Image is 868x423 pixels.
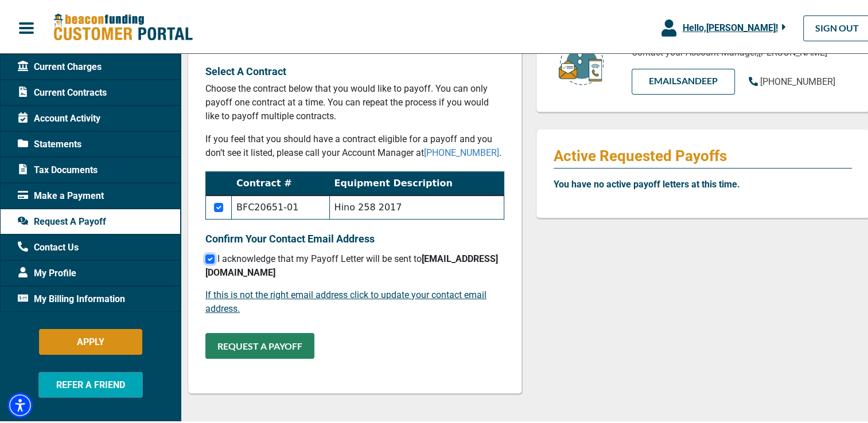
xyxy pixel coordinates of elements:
[18,290,125,304] span: My Billing Information
[7,390,33,416] div: Accessibility Menu
[18,58,102,72] span: Current Charges
[205,287,486,312] a: If this is not the right email address click to update your contact email address.
[53,11,193,40] img: Beacon Funding Customer Portal Logo
[749,73,835,87] a: [PHONE_NUMBER]
[18,161,98,175] span: Tax Documents
[18,135,81,149] span: Statements
[18,264,76,278] span: My Profile
[205,80,504,121] p: Choose the contract below that you would like to payoff. You can only payoff one contract at a ti...
[329,193,504,217] td: Hino 258 2017
[38,370,143,395] button: REFER A FRIEND
[554,177,740,187] b: You have no active payoff letters at this time.
[632,66,735,92] a: EMAILSandeep
[18,84,107,97] span: Current Contracts
[205,130,504,158] p: If you feel that you should have a contract eligible for a payoff and you don’t see it listed, pl...
[205,229,504,244] p: Confirm Your Contact Email Address
[205,331,314,357] button: REQUEST A PAYOFF
[760,74,835,85] span: [PHONE_NUMBER]
[205,61,504,77] p: Select A Contract
[329,170,504,194] th: Equipment Description
[231,170,329,194] th: Contract #
[18,109,100,123] span: Account Activity
[205,251,498,276] span: I acknowledge that my Payoff Letter will be sent to
[555,37,607,84] img: customer-service.png
[39,327,142,352] button: APPLY
[554,144,853,163] p: Active Requested Payoffs
[18,187,104,201] span: Make a Payment
[231,193,329,217] td: BFC20651-01
[424,145,499,156] a: [PHONE_NUMBER]
[18,238,79,252] span: Contact Us
[682,20,777,31] span: Hello, [PERSON_NAME] !
[18,213,106,226] span: Request A Payoff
